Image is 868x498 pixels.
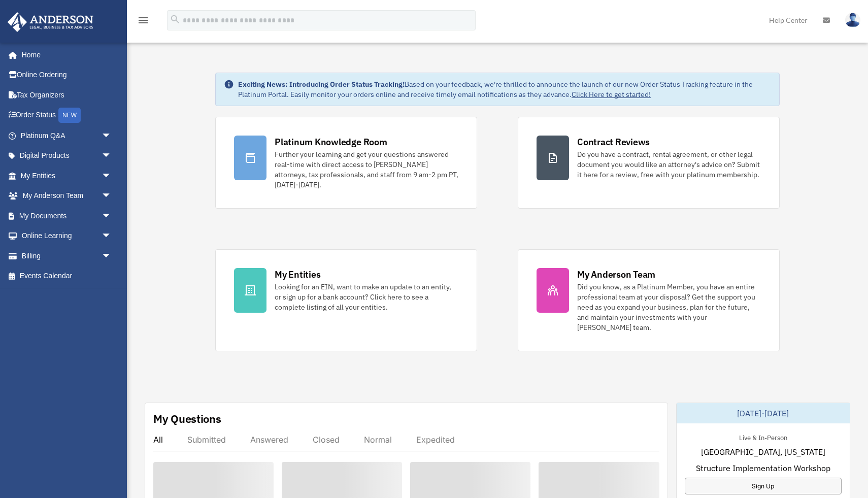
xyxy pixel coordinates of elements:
strong: Exciting News: Introducing Order Status Tracking! [238,80,405,89]
img: Anderson Advisors Platinum Portal [5,12,96,32]
a: Tax Organizers [7,85,127,105]
div: Platinum Knowledge Room [275,136,387,148]
a: Platinum Knowledge Room Further your learning and get your questions answered real-time with dire... [215,117,477,209]
span: arrow_drop_down [102,186,122,207]
a: Billingarrow_drop_down [7,246,127,266]
span: arrow_drop_down [102,165,122,186]
div: Submitted [187,435,226,445]
a: My Anderson Team Did you know, as a Platinum Member, you have an entire professional team at your... [518,249,780,351]
span: arrow_drop_down [102,206,122,226]
a: Sign Up [685,478,842,494]
a: Digital Productsarrow_drop_down [7,146,127,166]
a: My Entitiesarrow_drop_down [7,165,127,186]
div: Answered [250,435,288,445]
div: Contract Reviews [577,136,650,148]
div: Did you know, as a Platinum Member, you have an entire professional team at your disposal? Get th... [577,282,761,333]
div: Expedited [416,435,455,445]
span: [GEOGRAPHIC_DATA], [US_STATE] [701,446,825,458]
div: Live & In-Person [731,431,795,442]
a: Contract Reviews Do you have a contract, rental agreement, or other legal document you would like... [518,117,780,209]
span: arrow_drop_down [102,125,122,146]
a: Online Ordering [7,65,127,85]
a: Online Learningarrow_drop_down [7,226,127,246]
div: My Entities [275,268,320,281]
div: NEW [58,108,81,123]
a: Home [7,45,122,65]
div: Do you have a contract, rental agreement, or other legal document you would like an attorney's ad... [577,149,761,180]
a: My Entities Looking for an EIN, want to make an update to an entity, or sign up for a bank accoun... [215,249,477,351]
a: Click Here to get started! [572,90,651,99]
i: search [170,14,181,25]
i: menu [137,14,149,26]
div: Based on your feedback, we're thrilled to announce the launch of our new Order Status Tracking fe... [238,79,771,99]
img: User Pic [845,13,860,27]
div: All [153,435,163,445]
div: Normal [364,435,392,445]
div: Further your learning and get your questions answered real-time with direct access to [PERSON_NAM... [275,149,458,190]
div: Looking for an EIN, want to make an update to an entity, or sign up for a bank account? Click her... [275,282,458,312]
a: Platinum Q&Aarrow_drop_down [7,125,127,146]
div: [DATE]-[DATE] [677,403,850,423]
a: Order StatusNEW [7,105,127,126]
span: arrow_drop_down [102,246,122,267]
a: Events Calendar [7,266,127,286]
div: My Anderson Team [577,268,655,281]
span: Structure Implementation Workshop [696,462,830,474]
span: arrow_drop_down [102,226,122,247]
span: arrow_drop_down [102,146,122,167]
a: menu [137,18,149,26]
div: My Questions [153,411,221,426]
a: My Documentsarrow_drop_down [7,206,127,226]
div: Closed [313,435,340,445]
a: My Anderson Teamarrow_drop_down [7,186,127,206]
